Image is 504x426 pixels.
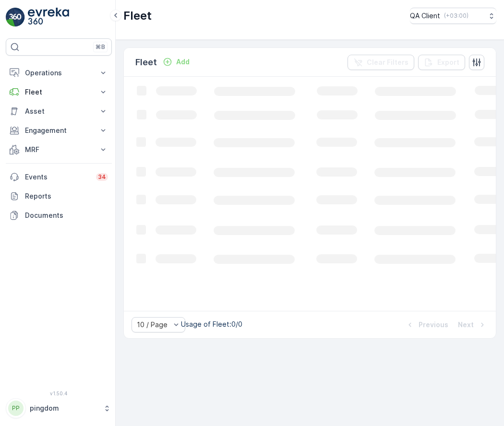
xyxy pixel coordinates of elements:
[419,320,448,330] p: Previous
[348,55,414,70] button: Clear Filters
[6,121,112,140] button: Engagement
[28,8,69,27] img: logo_light-DOdMpM7g.png
[6,102,112,121] button: Asset
[30,403,98,413] p: pingdom
[96,43,105,51] p: ⌘B
[410,11,440,21] p: QA Client
[135,56,157,69] p: Fleet
[98,173,106,181] p: 34
[6,390,112,396] span: v 1.50.4
[410,8,496,24] button: QA Client(+03:00)
[367,58,408,67] p: Clear Filters
[8,401,24,416] div: PP
[6,8,25,27] img: logo
[25,87,93,97] p: Fleet
[6,63,112,83] button: Operations
[25,211,108,220] p: Documents
[444,12,468,20] p: ( +03:00 )
[6,398,112,418] button: PPpingdom
[6,206,112,225] a: Documents
[25,126,93,135] p: Engagement
[25,172,90,182] p: Events
[457,319,488,331] button: Next
[458,320,474,330] p: Next
[6,187,112,206] a: Reports
[6,167,112,187] a: Events34
[404,319,449,331] button: Previous
[123,8,152,24] p: Fleet
[25,68,93,78] p: Operations
[181,319,242,329] p: Usage of Fleet : 0/0
[176,57,190,67] p: Add
[437,58,459,67] p: Export
[6,140,112,159] button: MRF
[418,55,465,70] button: Export
[25,145,93,154] p: MRF
[25,106,93,116] p: Asset
[159,56,193,68] button: Add
[25,191,108,201] p: Reports
[6,83,112,102] button: Fleet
